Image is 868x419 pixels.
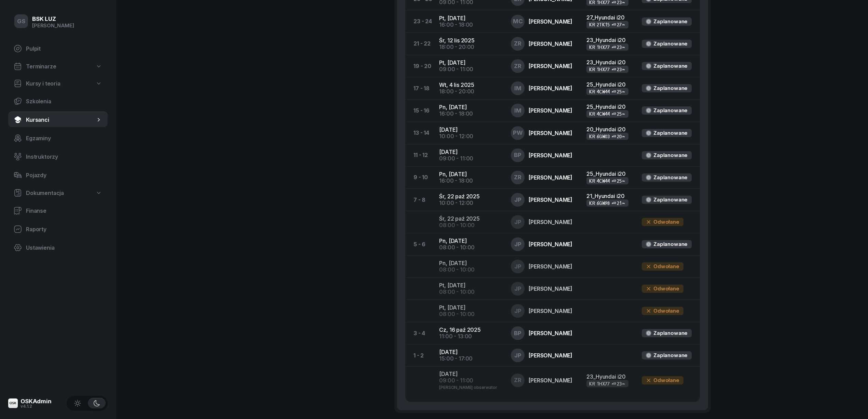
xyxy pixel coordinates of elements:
div: Odwołane [642,376,683,384]
div: 23_Hyundai i20 [586,59,631,66]
td: 13 - 14 [405,122,434,144]
div: [PERSON_NAME] [529,153,572,158]
span: JP [514,353,521,358]
div: 21_Hyundai i20 [586,193,631,199]
td: 15 - 16 [405,100,434,122]
div: 10:00 - 12:00 [439,200,500,206]
div: Zaplanowane [653,130,688,136]
span: IM [514,108,521,114]
div: v4.1.2 [21,404,52,408]
td: Śr, 22 paź 2025 [434,211,505,233]
div: [PERSON_NAME] [529,41,572,47]
span: Pojazdy [26,172,102,179]
span: JP [514,286,521,292]
div: 09:00 - 11:00 [439,155,500,162]
td: Śr, 12 lis 2025 [434,32,505,55]
div: KR 2TK15 (27) [589,22,626,27]
div: KR 6GW98 (21) [589,200,626,206]
span: JP [514,219,521,225]
div: Zaplanowane [653,18,688,25]
span: Instruktorzy [26,154,102,160]
span: JP [514,241,521,247]
div: Odwołane [642,262,683,271]
div: 08:00 - 10:00 [439,311,500,317]
div: 23_Hyundai i20 [586,374,631,380]
td: Pt, [DATE] [434,10,505,32]
span: Kursanci [26,117,95,123]
div: Zaplanowane [653,352,688,358]
div: Zaplanowane [653,197,688,203]
div: 08:00 - 10:00 [439,222,500,228]
span: ZR [514,63,521,69]
div: 25_Hyundai i20 [586,81,631,88]
div: 15:00 - 17:00 [439,355,500,362]
div: 18:00 - 20:00 [439,44,500,50]
div: [PERSON_NAME] [529,378,572,383]
td: 3 - 4 [405,322,434,344]
span: Finanse [26,208,102,214]
div: Odwołane [642,285,683,293]
div: Zaplanowane [653,63,688,69]
td: Śr, 22 paź 2025 [434,189,505,211]
td: Wt, 4 lis 2025 [434,77,505,100]
div: 08:00 - 10:00 [439,266,500,273]
span: Dokumentacja [26,190,64,196]
div: [PERSON_NAME] [529,286,572,291]
div: 23_Hyundai i20 [586,37,631,43]
td: 9 - 10 [405,166,434,188]
div: 18:00 - 20:00 [439,88,500,95]
span: ZR [514,41,521,47]
div: KR 1HX77 (23) [589,66,626,72]
span: Pulpit [26,45,102,52]
div: 16:00 - 18:00 [439,110,500,117]
td: Cz, 16 paź 2025 [434,322,505,344]
div: [PERSON_NAME] obserwator [439,384,500,390]
div: KR 4CW44 (25) [589,178,626,184]
div: [PERSON_NAME] [529,63,572,69]
div: 27_Hyundai i20 [586,14,631,21]
div: Zaplanowane [653,241,688,247]
a: Raporty [8,221,108,237]
div: [PERSON_NAME] [529,264,572,269]
td: 11 - 12 [405,144,434,166]
td: 5 - 6 [405,233,434,256]
div: [PERSON_NAME] [529,219,572,225]
div: Zaplanowane [653,152,688,158]
div: [PERSON_NAME] [529,308,572,314]
a: Kursanci [8,112,108,128]
div: 16:00 - 18:00 [439,22,500,28]
a: Pojazdy [8,167,108,183]
td: [DATE] [434,122,505,144]
td: Pn, [DATE] [434,256,505,278]
div: 09:00 - 11:00 [439,377,500,384]
div: [PERSON_NAME] [529,130,572,136]
div: OSKAdmin [21,398,52,404]
div: 08:00 - 10:00 [439,289,500,295]
div: 25_Hyundai i20 [586,104,631,110]
td: 17 - 18 [405,77,434,100]
span: JP [514,197,521,203]
td: Pt, [DATE] [434,55,505,77]
td: 7 - 8 [405,189,434,211]
span: JP [514,308,521,314]
div: Odwołane [642,218,683,226]
div: [PERSON_NAME] [529,108,572,113]
div: Zaplanowane [653,85,688,91]
a: Finanse [8,202,108,219]
div: 20_Hyundai i20 [586,126,631,133]
span: BP [514,330,521,336]
div: 16:00 - 18:00 [439,178,500,184]
div: KR 4CW44 (25) [589,111,626,117]
div: 25_Hyundai i20 [586,171,631,177]
div: Zaplanowane [653,330,688,336]
div: [PERSON_NAME] [529,86,572,91]
div: KR 1HX77 (23) [589,44,626,50]
span: Raporty [26,226,102,233]
span: ZR [514,174,521,180]
span: Kursy i teoria [26,80,60,87]
div: KR 6GW03 (20) [589,133,626,139]
td: Pn, [DATE] [434,166,505,188]
td: Pn, [DATE] [434,100,505,122]
div: BSK LUZ [32,16,74,22]
div: 11:00 - 13:00 [439,333,500,340]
